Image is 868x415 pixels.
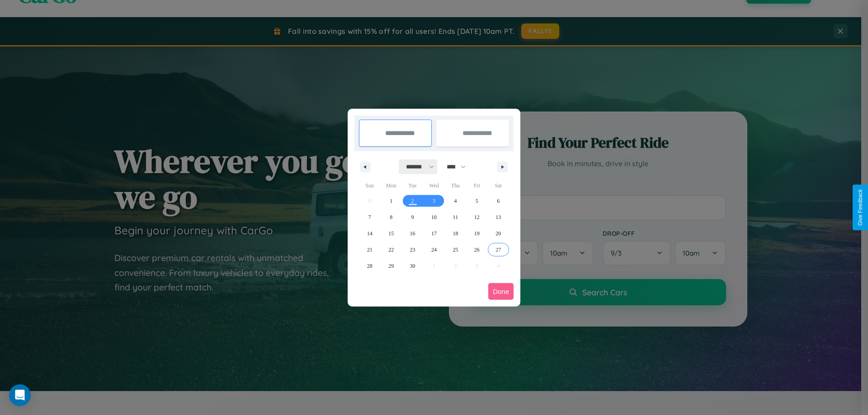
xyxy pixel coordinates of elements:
div: Give Feedback [857,189,863,226]
span: 26 [474,242,480,258]
span: 3 [433,193,435,209]
span: 13 [495,209,501,225]
span: Tue [402,178,423,193]
button: 27 [488,242,509,258]
span: 23 [410,242,415,258]
button: 6 [488,193,509,209]
span: 1 [390,193,392,209]
span: 17 [431,225,437,242]
span: 11 [453,209,458,225]
button: 30 [402,258,423,274]
button: 10 [423,209,444,225]
span: 10 [431,209,437,225]
button: Done [488,283,514,300]
button: 11 [445,209,466,225]
span: 7 [368,209,371,225]
span: 24 [431,242,437,258]
span: 22 [388,242,394,258]
span: 12 [474,209,480,225]
button: 14 [359,225,380,242]
span: 19 [474,225,480,242]
span: 25 [453,242,458,258]
span: 14 [367,225,373,242]
button: 25 [445,242,466,258]
span: 15 [388,225,394,242]
span: 16 [410,225,415,242]
button: 8 [380,209,401,225]
button: 9 [402,209,423,225]
span: Thu [445,178,466,193]
button: 20 [488,225,509,242]
span: Sat [488,178,509,193]
button: 24 [423,242,444,258]
button: 22 [380,242,401,258]
button: 26 [466,242,487,258]
button: 4 [445,193,466,209]
button: 2 [402,193,423,209]
span: 8 [390,209,392,225]
button: 23 [402,242,423,258]
div: Open Intercom Messenger [9,384,31,406]
button: 19 [466,225,487,242]
span: 2 [411,193,414,209]
button: 3 [423,193,444,209]
button: 7 [359,209,380,225]
span: 9 [411,209,414,225]
span: 5 [476,193,478,209]
button: 18 [445,225,466,242]
span: 21 [367,242,373,258]
span: 30 [410,258,415,274]
span: Mon [380,178,401,193]
span: 28 [367,258,373,274]
button: 17 [423,225,444,242]
button: 13 [488,209,509,225]
button: 21 [359,242,380,258]
span: 29 [388,258,394,274]
span: 4 [454,193,457,209]
span: Wed [423,178,444,193]
button: 28 [359,258,380,274]
span: 27 [495,242,501,258]
button: 29 [380,258,401,274]
button: 16 [402,225,423,242]
button: 15 [380,225,401,242]
button: 5 [466,193,487,209]
span: Sun [359,178,380,193]
span: 18 [453,225,458,242]
span: Fri [466,178,487,193]
span: 6 [497,193,500,209]
button: 1 [380,193,401,209]
button: 12 [466,209,487,225]
span: 20 [495,225,501,242]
